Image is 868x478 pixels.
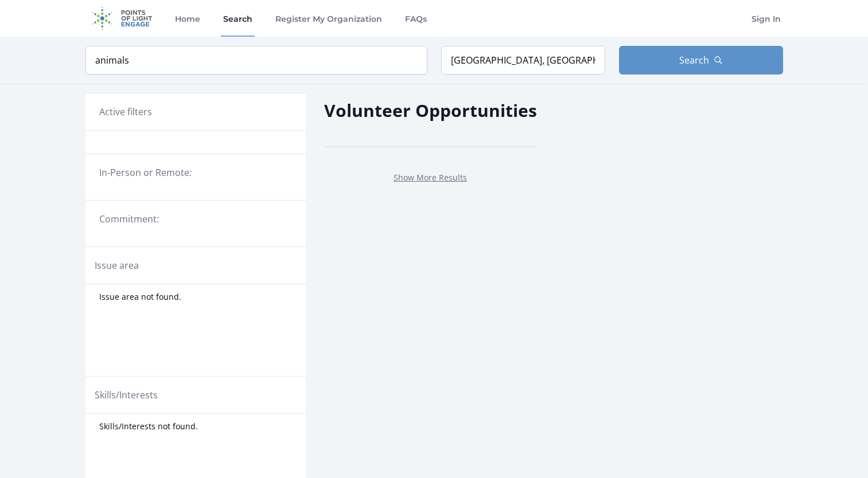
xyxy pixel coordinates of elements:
[95,258,139,272] legend: Issue area
[99,421,198,432] span: Skills/Interests not found.
[85,46,427,75] input: Keyword
[619,46,783,75] button: Search
[394,172,467,183] a: Show More Results
[99,166,292,179] legend: In-Person or Remote:
[679,53,709,67] span: Search
[441,46,605,75] input: Location
[99,291,181,303] span: Issue area not found.
[95,388,158,402] legend: Skills/Interests
[324,97,537,123] h2: Volunteer Opportunities
[99,212,292,226] legend: Commitment:
[99,105,152,119] h3: Active filters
